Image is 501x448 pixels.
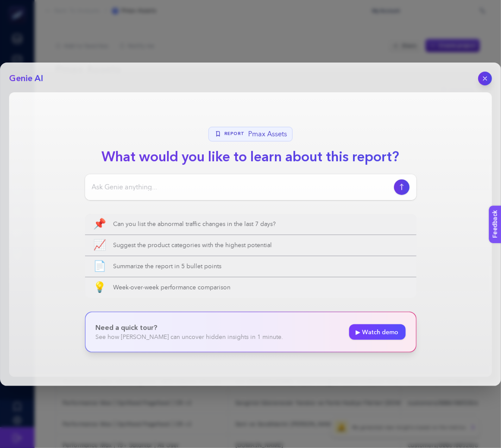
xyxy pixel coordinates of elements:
[224,131,245,137] span: Report
[96,323,284,333] p: Need a quick tour?
[113,262,408,271] span: Summarize the report in 5 bullet points
[9,72,43,85] h2: Genie AI
[94,219,107,229] span: 📌
[85,256,416,277] button: 📄Summarize the report in 5 bullet points
[94,282,107,293] span: 💡
[85,235,416,256] button: 📈Suggest the product categories with the highest potential
[85,277,416,298] button: 💡Week-over-week performance comparison
[94,261,107,272] span: 📄
[113,220,408,229] span: Can you list the abnormal traffic changes in the last 7 days?
[92,182,391,192] input: Ask Genie anything...
[85,214,416,235] button: 📌Can you list the abnormal traffic changes in the last 7 days?
[96,333,284,341] p: See how [PERSON_NAME] can uncover hidden insights in 1 minute.
[248,129,287,139] span: Pmax Assets
[349,324,406,340] a: ▶ Watch demo
[5,3,33,9] span: Feedback
[113,283,408,292] span: Week-over-week performance comparison
[113,241,408,250] span: Suggest the product categories with the highest potential
[95,147,406,167] h1: What would you like to learn about this report?
[94,240,107,251] span: 📈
